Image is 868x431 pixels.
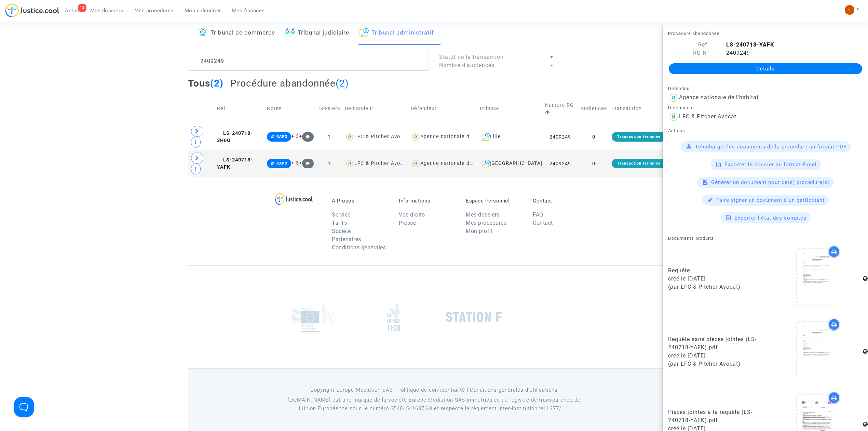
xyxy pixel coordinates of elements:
p: [DOMAIN_NAME] est une marque de la société Europe Mediation SAS immatriculée au registre de tr... [279,396,590,413]
div: Pièces jointes à la requête (LS-240718-YAFK).pdf [668,408,760,425]
a: Société [332,228,351,234]
span: Mon calendrier [185,8,221,14]
img: europe_commision.png [292,302,335,332]
p: Informations [399,198,456,204]
a: Presse [399,220,416,226]
a: Contact [533,220,553,226]
span: + [299,133,314,139]
td: Tribunal [477,94,543,123]
small: Actions [668,128,685,133]
a: Tribunal administratif [360,22,434,45]
a: Partenaires [332,236,361,243]
a: Détails [669,63,862,74]
img: icon-user.svg [668,92,679,103]
div: Lille [479,133,540,141]
img: french_tech.png [387,303,400,332]
img: icon-faciliter-sm.svg [285,28,295,37]
div: Requête sans pièces jointes (LS-240718-YAFK).pdf [668,335,760,352]
p: À Propos [332,198,389,204]
a: Mes procédures [466,220,506,226]
img: icon-user.svg [345,132,355,142]
iframe: Help Scout Beacon - Open [14,397,34,417]
div: 14 [78,4,86,12]
span: Télécharger les documents de la procédure au format PDF [695,144,846,150]
span: (2) [336,78,349,89]
div: LFC & Pitcher Avocat [354,160,408,166]
a: Tribunal de commerce [198,22,275,45]
img: icon-archive.svg [482,133,490,141]
span: Exporter l'état des comptes [734,215,806,221]
div: [GEOGRAPHIC_DATA] [479,159,540,168]
td: Numéro RG [543,94,578,123]
span: + 3 [291,133,299,139]
span: Exporter le dossier au format Excel [724,161,817,168]
td: 2409249 [543,123,578,150]
span: 2409249 [719,50,750,56]
td: 1 [316,150,342,177]
img: jc-logo.svg [5,3,59,17]
span: Statut de la transaction [439,54,504,60]
img: fc99b196863ffcca57bb8fe2645aafd9 [845,5,854,15]
span: RAPO [276,134,287,139]
td: Réf. [215,94,265,123]
a: Mes dossiers [466,211,500,218]
span: RAPO [276,161,287,166]
td: Notes [265,94,316,123]
img: icon-user.svg [668,112,679,122]
div: Ref. [663,41,714,49]
div: Agence nationale de l'habitat [679,94,759,101]
span: Mes finances [232,8,265,14]
td: 0 [578,150,609,177]
div: LFC & Pitcher Avocat [354,134,408,140]
small: Documents produits [668,236,714,241]
div: Agence nationale de l'habitat [420,134,496,140]
td: Dossiers [316,94,342,123]
a: Conditions générales [332,244,386,251]
div: créé le [DATE] [668,352,760,360]
td: Transaction [609,94,668,123]
a: Tribunal judiciaire [285,22,349,45]
img: icon-user.svg [411,132,421,142]
span: Mes procédures [134,8,174,14]
small: Demandeur [668,105,694,110]
span: Nombre d'audiences [439,62,494,68]
div: Requête [668,266,760,275]
a: Service [332,211,351,218]
h2: Procédure abandonnée [230,77,349,89]
span: LS-240718-YAFK [217,157,253,170]
span: Mes dossiers [90,8,123,14]
img: icon-user.svg [411,159,421,169]
small: Procédure abandonnée [668,31,720,36]
h2: Tous [188,77,223,89]
div: LFC & Pitcher Avocat [679,113,736,120]
img: icon-archive.svg [360,28,369,37]
td: 0 [578,123,609,150]
img: icon-user.svg [345,159,355,169]
div: Transaction terminée [612,159,666,168]
b: LS-240718-YAFK [726,41,774,48]
td: 1 [316,123,342,150]
a: FAQ [533,211,543,218]
td: Audiences [578,94,609,123]
div: (par LFC & Pitcher Avocat) [668,360,760,368]
span: + [299,160,314,166]
p: Contact [533,198,589,204]
p: Espace Personnel [466,198,523,204]
span: Générer un document pour ce(s) procédure(s) [711,179,830,185]
img: icon-archive.svg [482,159,490,168]
span: (2) [210,78,223,89]
p: Copyright Europe Mediation SAS l Politique de confidentialité l Conditions générales d’utilisa... [279,386,590,394]
td: Demandeur [342,94,408,123]
td: 2409249 [543,150,578,177]
a: Mon profil [466,228,492,234]
img: icon-banque.svg [198,28,208,37]
span: Faire signer un document à un participant [716,197,825,203]
img: logo-lg.svg [275,193,313,205]
small: Défendeur [668,86,691,91]
a: Vos droits [399,211,425,218]
td: Défendeur [408,94,477,123]
img: stationf.png [446,312,502,322]
span: Actus [65,8,79,14]
div: RG N° [663,49,714,57]
div: créé le [DATE] [668,275,760,283]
